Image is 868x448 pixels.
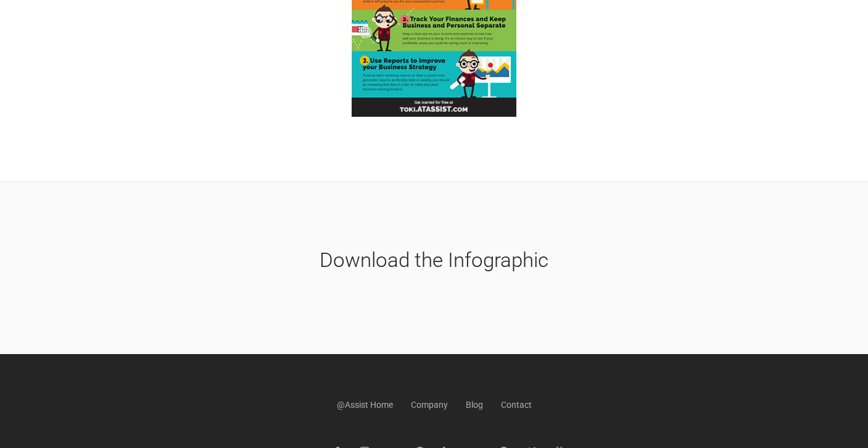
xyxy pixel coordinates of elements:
a: Contact [501,400,532,410]
a: @Assist Home [337,400,393,410]
a: Blog [466,400,483,410]
iframe: Drift Widget Chat Controller [806,386,853,433]
a: Company [411,400,448,410]
h2: Download the Infographic [92,246,777,274]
